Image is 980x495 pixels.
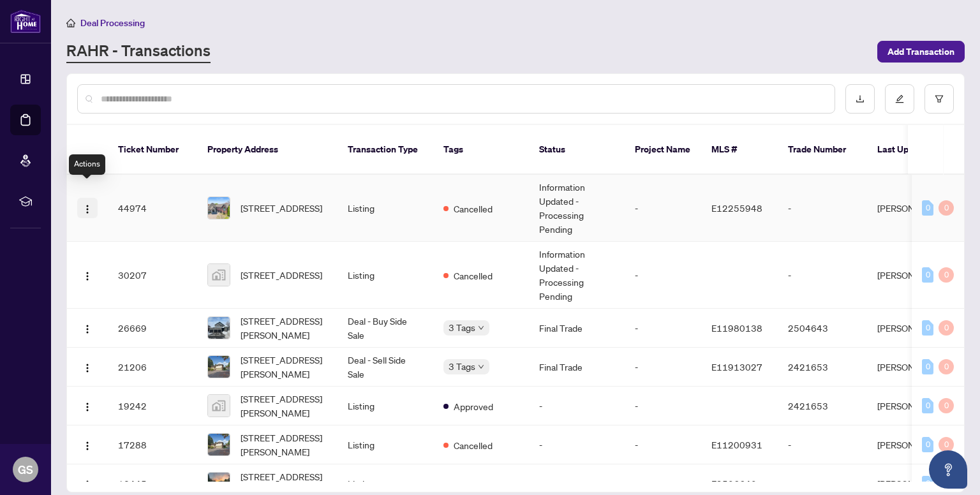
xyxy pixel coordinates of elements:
td: Listing [338,425,433,464]
th: Transaction Type [338,125,433,175]
td: 17288 [108,425,197,464]
td: [PERSON_NAME] [867,175,963,242]
button: Logo [77,395,98,416]
th: Last Updated By [867,125,963,175]
button: Logo [77,198,98,218]
th: MLS # [701,125,778,175]
span: Add Transaction [887,41,954,62]
td: - [529,387,625,425]
span: edit [895,94,904,103]
td: [PERSON_NAME] [867,242,963,309]
span: home [66,18,75,27]
span: Cancelled [454,438,493,452]
span: E11200931 [711,439,762,450]
td: - [625,175,701,242]
span: download [856,94,865,103]
td: 26669 [108,309,197,348]
td: [PERSON_NAME] [867,425,963,464]
td: Information Updated - Processing Pending [529,175,625,242]
img: Logo [82,363,93,373]
button: Logo [77,357,98,377]
span: Cancelled [454,269,493,283]
span: Approved [454,399,493,413]
th: Ticket Number [108,125,197,175]
th: Status [529,125,625,175]
td: 44974 [108,175,197,242]
img: Logo [82,271,93,281]
td: [PERSON_NAME] [867,348,963,387]
td: - [625,387,701,425]
div: 0 [939,267,954,283]
span: Cancelled [454,202,493,216]
span: E12255948 [711,202,762,214]
td: - [625,348,701,387]
span: E9506640 [711,478,757,489]
span: filter [935,94,944,103]
span: Deal Processing [80,17,145,29]
img: Logo [82,204,93,214]
td: Deal - Sell Side Sale [338,348,433,387]
div: 0 [922,359,933,374]
div: 0 [922,200,933,216]
td: Information Updated - Processing Pending [529,242,625,309]
td: [PERSON_NAME] [867,387,963,425]
td: Listing [338,175,433,242]
td: - [529,425,625,464]
span: GS [18,461,33,478]
td: 2504643 [778,309,867,348]
img: thumbnail-img [208,434,230,455]
button: Logo [77,265,98,285]
span: [STREET_ADDRESS] [241,268,322,282]
button: Logo [77,318,98,338]
th: Project Name [625,125,701,175]
div: 0 [939,398,954,413]
img: thumbnail-img [208,395,230,417]
button: Add Transaction [877,41,965,63]
img: logo [10,10,41,33]
button: Open asap [929,450,967,489]
span: [STREET_ADDRESS][PERSON_NAME] [241,431,327,459]
td: - [778,425,867,464]
div: 0 [922,437,933,452]
img: thumbnail-img [208,317,230,339]
td: Listing [338,242,433,309]
button: download [845,84,875,114]
a: RAHR - Transactions [66,40,211,63]
span: 3 Tags [449,320,475,335]
th: Property Address [197,125,338,175]
td: Listing [338,387,433,425]
td: Final Trade [529,309,625,348]
span: down [478,325,484,331]
td: - [778,242,867,309]
span: E11913027 [711,361,762,373]
button: Logo [77,434,98,455]
td: - [625,309,701,348]
button: filter [924,84,954,114]
td: - [625,242,701,309]
img: Logo [82,324,93,334]
td: Deal - Buy Side Sale [338,309,433,348]
div: Actions [69,154,105,175]
span: 3 Tags [449,359,475,374]
td: 19242 [108,387,197,425]
span: E11980138 [711,322,762,334]
div: 0 [922,267,933,283]
div: 0 [939,200,954,216]
span: down [478,364,484,370]
button: edit [885,84,914,114]
th: Trade Number [778,125,867,175]
div: 0 [939,320,954,336]
span: [STREET_ADDRESS][PERSON_NAME] [241,353,327,381]
img: thumbnail-img [208,473,230,494]
img: Logo [82,441,93,451]
div: 0 [939,437,954,452]
td: - [778,175,867,242]
td: 30207 [108,242,197,309]
td: - [625,425,701,464]
button: Logo [77,473,98,494]
th: Tags [433,125,529,175]
td: 2421653 [778,348,867,387]
span: [STREET_ADDRESS][PERSON_NAME] [241,392,327,420]
img: thumbnail-img [208,264,230,286]
div: 0 [922,476,933,491]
